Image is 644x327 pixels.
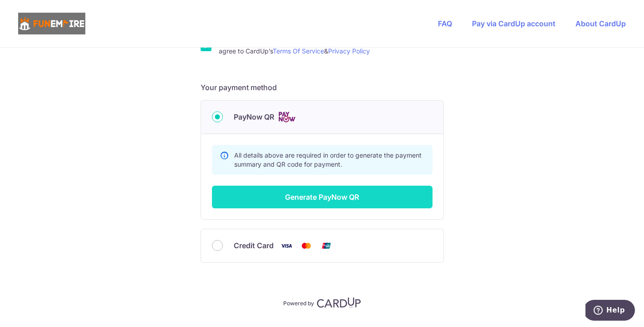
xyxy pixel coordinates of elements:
[575,19,626,28] a: About CardUp
[234,240,274,251] span: Credit Card
[273,47,324,55] a: Terms Of Service
[278,111,296,123] img: Cards logo
[317,240,335,251] img: Union Pay
[438,19,452,28] a: FAQ
[328,47,370,55] a: Privacy Policy
[472,19,556,28] a: Pay via CardUp account
[212,111,433,123] div: PayNow QR Cards logo
[212,240,433,251] div: Credit Card Visa Mastercard Union Pay
[283,298,314,307] p: Powered by
[212,186,433,208] button: Generate PayNow QR
[277,240,295,251] img: Visa
[234,111,274,122] span: PayNow QR
[234,151,422,168] span: All details above are required in order to generate the payment summary and QR code for payment.
[585,300,635,322] iframe: Opens a widget where you can find more information
[297,240,315,251] img: Mastercard
[317,297,361,308] img: CardUp
[201,82,444,93] h5: Your payment method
